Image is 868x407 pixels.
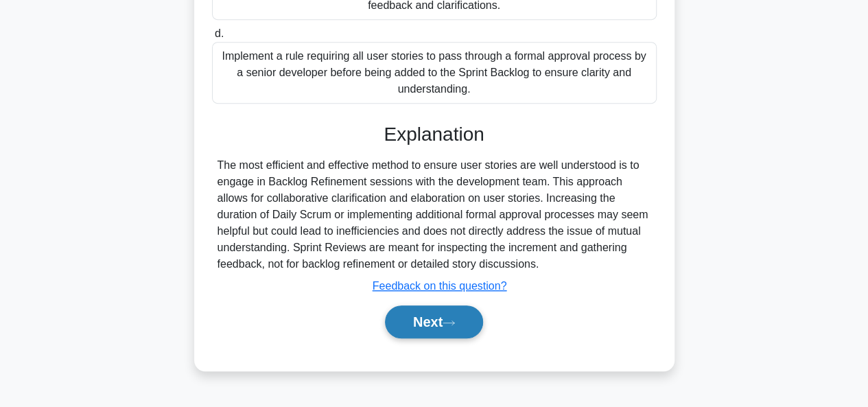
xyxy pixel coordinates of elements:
[212,42,657,104] div: Implement a rule requiring all user stories to pass through a formal approval process by a senior...
[218,157,651,272] div: The most efficient and effective method to ensure user stories are well understood is to engage i...
[373,280,507,292] a: Feedback on this question?
[220,123,648,146] h3: Explanation
[385,305,483,338] button: Next
[215,27,224,39] span: d.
